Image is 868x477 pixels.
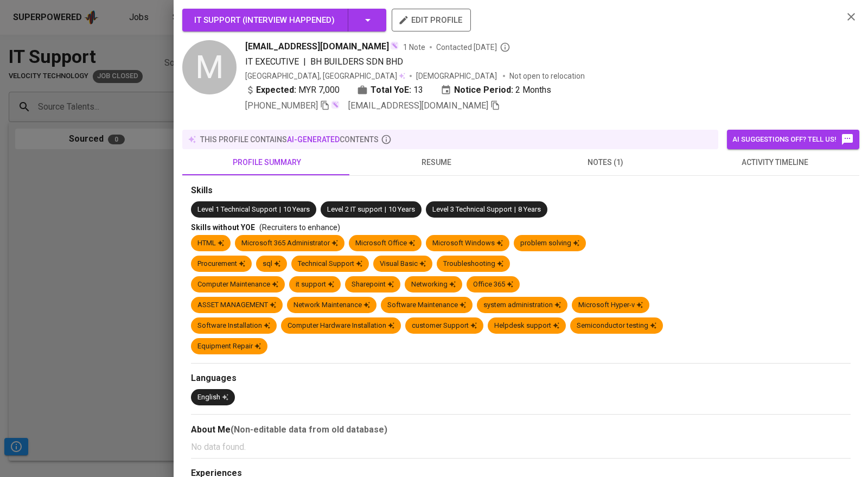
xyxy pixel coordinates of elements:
[388,205,415,213] span: 10 Years
[182,9,386,31] button: IT Support (Interview happened)
[348,100,488,111] span: [EMAIL_ADDRESS][DOMAIN_NAME]
[231,424,387,435] b: (Non-editable data from old database)
[263,259,280,269] div: sql
[578,300,643,310] div: Microsoft Hyper-v
[441,84,551,97] div: 2 Months
[454,84,513,97] b: Notice Period:
[403,42,425,53] span: 1 Note
[191,185,851,197] div: Skills
[514,205,516,215] span: |
[303,55,306,68] span: |
[473,279,513,290] div: Office 365
[256,84,296,97] b: Expected:
[392,15,471,24] a: edit profile
[279,205,281,215] span: |
[197,392,228,403] div: English
[732,133,854,146] span: AI suggestions off? Tell us!
[400,13,462,27] span: edit profile
[310,56,403,67] span: BH BUILDERS SDN BHD
[191,223,255,232] span: Skills without YOE
[371,84,411,97] b: Total YoE:
[298,259,362,269] div: Technical Support
[327,205,382,213] span: Level 2 IT support
[355,238,415,249] div: Microsoft Office
[697,156,853,169] span: activity timeline
[189,156,345,169] span: profile summary
[527,156,684,169] span: notes (1)
[182,40,237,94] div: M
[200,134,379,145] p: this profile contains contents
[390,41,399,50] img: magic_wand.svg
[432,238,503,249] div: Microsoft Windows
[197,279,278,290] div: Computer Maintenance
[727,130,859,149] button: AI suggestions off? Tell us!
[494,321,559,331] div: Helpdesk support
[412,321,477,331] div: customer Support
[413,84,423,97] span: 13
[520,238,579,249] div: problem solving
[331,100,340,109] img: magic_wand.svg
[245,100,318,111] span: [PHONE_NUMBER]
[443,259,503,269] div: Troubleshooting
[387,300,466,310] div: Software Maintenance
[197,205,277,213] span: Level 1 Technical Support
[385,205,386,215] span: |
[436,42,510,53] span: Contacted [DATE]
[194,15,335,25] span: IT Support ( Interview happened )
[416,71,499,81] span: [DEMOGRAPHIC_DATA]
[245,40,389,53] span: [EMAIL_ADDRESS][DOMAIN_NAME]
[197,300,276,310] div: ASSET MANAGEMENT
[500,42,510,53] svg: By Malaysia recruiter
[283,205,310,213] span: 10 Years
[288,321,394,331] div: Computer Hardware Installation
[287,135,340,144] span: AI-generated
[577,321,656,331] div: Semiconductor testing
[191,441,851,454] p: No data found.
[241,238,338,249] div: Microsoft 365 Administrator
[432,205,512,213] span: Level 3 Technical Support
[245,56,299,67] span: IT EXECUTIVE
[509,71,585,81] p: Not open to relocation
[197,321,270,331] div: Software Installation
[380,259,426,269] div: Visual Basic
[191,372,851,385] div: Languages
[245,84,340,97] div: MYR 7,000
[352,279,394,290] div: Sharepoint
[197,238,224,249] div: HTML
[358,156,514,169] span: resume
[191,423,851,436] div: About Me
[411,279,456,290] div: Networking
[245,71,405,81] div: [GEOGRAPHIC_DATA], [GEOGRAPHIC_DATA]
[197,341,261,352] div: Equipment Repair
[392,9,471,31] button: edit profile
[259,223,340,232] span: (Recruiters to enhance)
[293,300,370,310] div: Network Maintenance
[518,205,541,213] span: 8 Years
[296,279,334,290] div: it support
[483,300,561,310] div: system administration
[197,259,245,269] div: Procurement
